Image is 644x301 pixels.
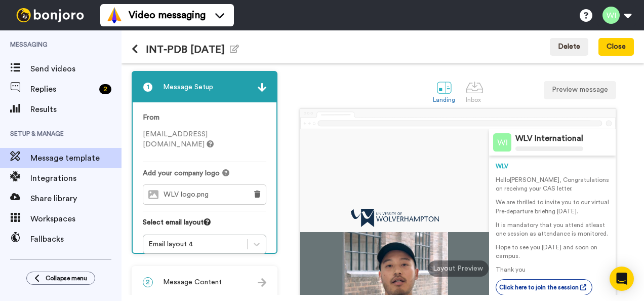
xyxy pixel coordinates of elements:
[30,63,122,75] span: Send videos
[132,44,239,55] h1: INT-PDB [DATE]
[30,172,122,184] span: Integrations
[466,96,484,103] div: Inbox
[143,131,214,148] span: [EMAIL_ADDRESS][DOMAIN_NAME]
[30,233,122,245] span: Fallbacks
[143,217,266,235] div: Select email layout
[461,73,489,108] a: Inbox
[30,213,122,225] span: Workspaces
[30,83,95,95] span: Replies
[496,279,592,295] a: Click here to join the session
[351,209,439,227] img: 0a2bfc76-1499-422d-ad4e-557cedd87c03
[493,133,511,152] img: Profile Image
[30,193,122,205] span: Share library
[106,7,123,23] img: vm-color.svg
[26,272,95,285] button: Collapse menu
[433,96,456,103] div: Landing
[550,38,588,56] button: Delete
[129,8,206,22] span: Video messaging
[46,274,87,282] span: Collapse menu
[610,267,634,291] div: Open Intercom Messenger
[99,84,111,94] div: 2
[30,103,122,116] span: Results
[515,134,583,143] div: WLV International
[258,278,266,287] img: arrow.svg
[428,260,489,277] div: Layout Preview
[496,162,609,171] div: WLV
[258,83,266,92] img: arrow.svg
[143,277,153,287] span: 2
[598,38,634,56] button: Close
[163,277,222,287] span: Message Content
[12,8,88,22] img: bj-logo-header-white.svg
[143,168,220,178] span: Add your company logo
[496,221,609,238] p: It is mandatory that you attend atleast one session as attendance is monitored.
[544,81,616,99] button: Preview message
[30,152,122,164] span: Message template
[428,73,461,108] a: Landing
[496,176,609,193] p: Hello [PERSON_NAME] , Congratulations on receivng your CAS letter.
[148,239,242,249] div: Email layout 4
[132,266,277,298] div: 2Message Content
[496,243,609,260] p: Hope to see you [DATE] and soon on campus.
[496,198,609,215] p: We are thrilled to invite you to our virtual Pre-departure briefing [DATE].
[496,266,609,274] p: Thank you
[143,82,153,92] span: 1
[143,112,159,123] label: From
[163,82,213,92] span: Message Setup
[164,191,214,199] span: WLV logo.png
